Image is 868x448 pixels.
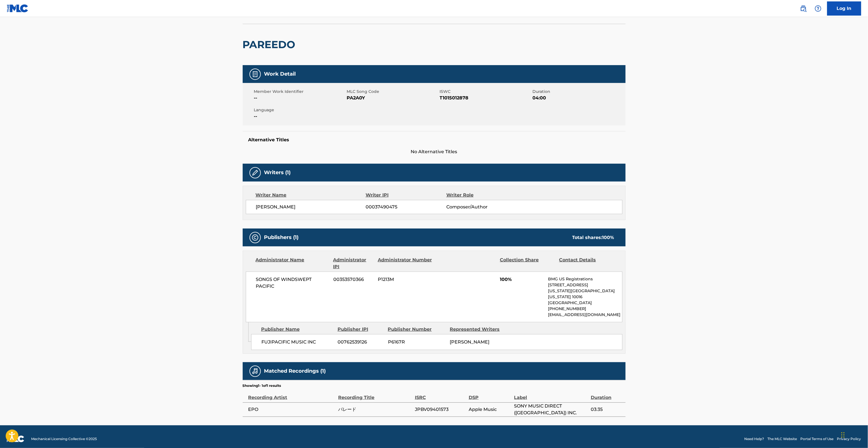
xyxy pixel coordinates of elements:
[261,339,334,345] span: FUJIPACIFIC MUSIC INC
[450,326,508,333] div: Represented Writers
[388,326,446,333] div: Publisher Number
[338,388,412,401] div: Recording Title
[248,406,336,413] span: EPO
[514,388,588,401] div: Label
[800,5,807,12] img: search
[264,368,326,374] h5: Matched Recordings (1)
[243,383,281,388] p: Showing 1 - 1 of 1 results
[254,89,346,95] span: Member Work Identifier
[254,107,346,113] span: Language
[446,192,520,199] div: Writer Role
[450,339,490,345] span: [PERSON_NAME]
[591,406,622,413] span: 03:35
[347,95,438,101] span: PA2A0Y
[440,89,531,95] span: ISWC
[548,276,622,282] p: BMG US Registrations
[338,406,412,413] span: パレード
[591,388,622,401] div: Duration
[533,95,624,101] span: 04:00
[256,276,329,290] span: SONGS OF WINDSWEPT PACIFIC
[841,426,845,443] div: Drag
[812,3,824,14] div: Help
[256,257,329,270] div: Administrator Name
[500,257,555,270] div: Collection Share
[252,234,259,241] img: Publishers
[548,300,622,306] p: [GEOGRAPHIC_DATA]
[469,406,511,413] span: Apple Music
[366,204,446,210] span: 00037490475
[572,234,614,241] div: Total shares:
[264,71,296,77] h5: Work Detail
[254,95,346,101] span: --
[256,204,366,210] span: [PERSON_NAME]
[264,234,299,241] h5: Publishers (1)
[261,326,333,333] div: Publisher Name
[514,403,588,416] span: SONY MUSIC DIRECT ([GEOGRAPHIC_DATA]) INC.
[333,276,374,283] span: 00353570366
[602,235,614,240] span: 100 %
[7,4,29,12] img: MLC Logo
[446,204,520,210] span: Composer/Author
[548,288,622,300] p: [US_STATE][GEOGRAPHIC_DATA][US_STATE] 10016
[559,257,614,270] div: Contact Details
[338,326,384,333] div: Publisher IPI
[338,339,384,345] span: 00762539126
[801,436,834,441] a: Portal Terms of Use
[548,312,622,318] p: [EMAIL_ADDRESS][DOMAIN_NAME]
[243,38,298,51] h2: PAREEDO
[440,95,531,101] span: T1015012878
[548,282,622,288] p: [STREET_ADDRESS]
[378,276,433,283] span: P1213M
[798,3,809,14] a: Public Search
[31,436,97,441] span: Mechanical Licensing Collective © 2025
[248,388,336,401] div: Recording Artist
[333,257,374,270] div: Administrator IPI
[254,113,346,120] span: --
[415,388,466,401] div: ISRC
[248,137,620,143] h5: Alternative Titles
[252,71,259,78] img: Work Detail
[533,89,624,95] span: Duration
[500,276,544,283] span: 100%
[469,388,511,401] div: DSP
[815,5,822,12] img: help
[837,436,861,441] a: Privacy Policy
[243,148,626,155] span: No Alternative Titles
[827,1,861,16] a: Log In
[366,192,446,199] div: Writer IPI
[264,169,291,176] h5: Writers (1)
[252,368,259,375] img: Matched Recordings
[548,306,622,312] p: [PHONE_NUMBER]
[378,257,433,270] div: Administrator Number
[256,192,366,199] div: Writer Name
[252,169,259,176] img: Writers
[347,89,438,95] span: MLC Song Code
[840,421,868,448] iframe: Chat Widget
[388,339,446,345] span: P6167R
[768,436,797,441] a: The MLC Website
[415,406,466,413] span: JPBV09401573
[745,436,764,441] a: Need Help?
